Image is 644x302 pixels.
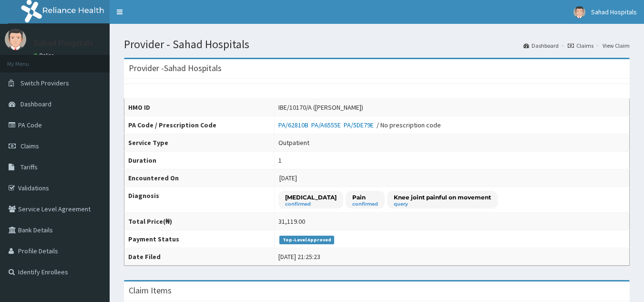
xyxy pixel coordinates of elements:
p: Knee joint painful on movement [394,193,491,201]
h3: Claim Items [129,286,172,295]
span: Top-Level Approved [279,236,334,244]
a: View Claim [603,42,630,50]
div: 1 [278,156,282,165]
th: HMO ID [124,99,275,116]
span: Tariffs [20,163,38,171]
th: Total Price(₦) [124,213,275,230]
small: confirmed [352,202,378,207]
th: Encountered On [124,169,275,187]
th: PA Code / Prescription Code [124,116,275,134]
div: [DATE] 21:25:23 [278,252,320,261]
p: Pain [352,193,378,201]
h1: Provider - Sahad Hospitals [124,38,630,51]
img: User Image [573,6,585,18]
div: 31,119.00 [278,217,305,226]
span: Claims [20,142,39,150]
p: [MEDICAL_DATA] [285,193,337,201]
a: Online [33,52,56,59]
a: PA/A6555E [311,121,344,129]
div: / No prescription code [278,120,441,130]
th: Date Filed [124,248,275,266]
span: [DATE] [279,174,297,182]
span: Dashboard [20,100,51,108]
div: Outpatient [278,138,309,147]
th: Diagnosis [124,187,275,213]
th: Payment Status [124,230,275,248]
a: PA/5DE79E [344,121,377,129]
th: Duration [124,152,275,169]
div: IBE/10170/A ([PERSON_NAME]) [278,103,363,112]
p: Sahad Hospitals [33,39,93,47]
h3: Provider - Sahad Hospitals [129,64,222,73]
a: PA/62810B [278,121,311,129]
img: User Image [5,29,26,50]
small: query [394,202,491,207]
span: Switch Providers [20,79,69,87]
a: Dashboard [523,42,559,50]
span: Sahad Hospitals [591,8,637,16]
th: Service Type [124,134,275,152]
a: Claims [568,42,593,50]
small: confirmed [285,202,337,207]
